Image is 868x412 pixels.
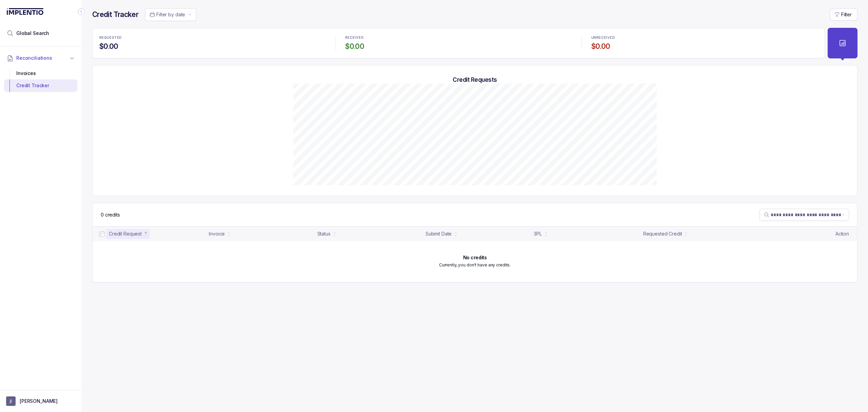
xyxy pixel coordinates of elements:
div: Collapse Icon [77,7,85,16]
div: Credit Request [109,230,142,237]
div: Remaining page entries [101,211,120,218]
span: Global Search [16,30,49,37]
li: Statistic RECEIVED [341,31,576,55]
input: checkbox-checkbox-all [99,231,105,237]
div: Status [317,230,331,237]
p: Currently, you don't have any credits. [439,262,511,268]
nav: Table Control [93,203,857,226]
li: Statistic UNRECEIVED [587,31,822,55]
span: User initials [6,396,16,406]
button: User initials[PERSON_NAME] [6,396,75,406]
div: 3PL [534,230,542,237]
li: Statistic REQUESTED [95,31,330,55]
p: [PERSON_NAME] [20,398,58,405]
div: Requested Credit [643,230,682,237]
h4: Credit Tracker [92,10,138,19]
span: Reconciliations [16,55,52,61]
div: Submit Date [426,230,452,237]
p: REQUESTED [99,36,122,40]
p: 0 credits [101,211,120,218]
p: Filter [841,11,852,18]
h6: No credits [463,255,487,260]
span: Filter by date [156,12,185,17]
h4: $0.00 [591,42,818,51]
h4: $0.00 [345,42,572,51]
div: Reconciliations [4,66,77,93]
p: UNRECEIVED [591,36,615,40]
search: Table Search Bar [759,209,849,221]
search: Date Range Picker [150,11,185,18]
button: Filter [830,8,857,21]
div: Invoice [209,230,225,237]
p: Action [835,230,849,237]
h5: Credit Requests [103,76,846,83]
div: Invoices [9,67,72,79]
ul: Statistic Highlights [92,28,825,58]
button: Date Range Picker [145,8,196,21]
h4: $0.00 [99,42,326,51]
div: Credit Tracker [9,79,72,92]
button: Reconciliations [4,51,77,65]
p: RECEIVED [345,36,363,40]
